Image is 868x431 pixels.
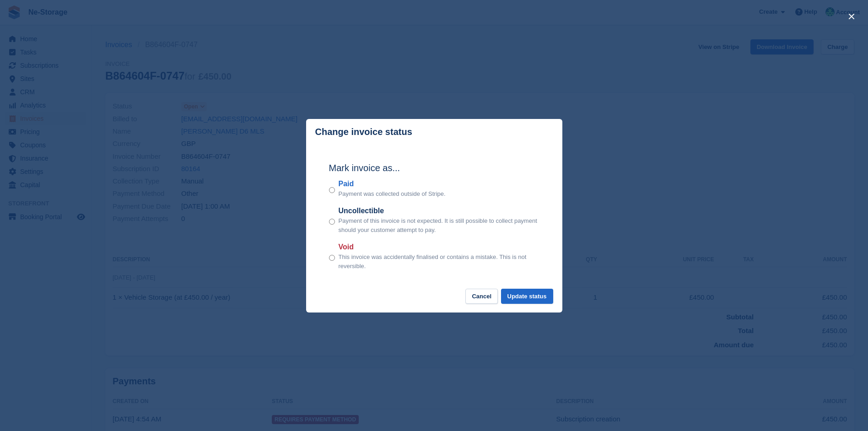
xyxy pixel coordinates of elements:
button: close [844,9,859,24]
p: Payment of this invoice is not expected. It is still possible to collect payment should your cust... [339,216,539,234]
p: Change invoice status [315,127,412,137]
p: This invoice was accidentally finalised or contains a mistake. This is not reversible. [339,253,539,270]
p: Payment was collected outside of Stripe. [339,189,446,199]
button: Update status [501,289,553,304]
label: Void [339,242,539,253]
h2: Mark invoice as... [329,161,539,175]
button: Cancel [465,289,498,304]
label: Uncollectible [339,205,539,216]
label: Paid [339,178,446,189]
